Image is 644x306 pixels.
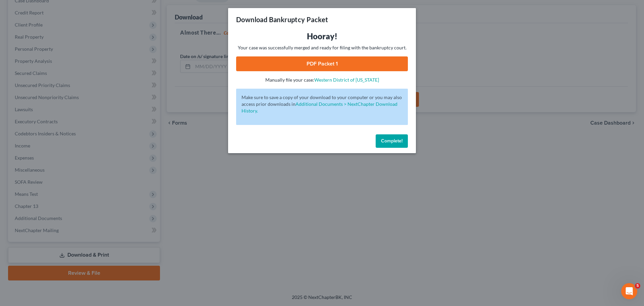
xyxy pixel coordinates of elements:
[621,283,637,299] iframe: Intercom live chat
[635,283,640,289] span: 5
[241,101,397,114] a: Additional Documents > NextChapter Download History.
[236,31,408,42] h3: Hooray!
[236,77,408,83] p: Manually file your case:
[241,94,402,114] p: Make sure to save a copy of your download to your computer or you may also access prior downloads in
[236,15,328,24] h3: Download Bankruptcy Packet
[376,134,408,148] button: Complete!
[236,44,408,51] p: Your case was successfully merged and ready for filing with the bankruptcy court.
[236,56,408,71] a: PDF Packet 1
[314,77,379,83] a: Western District of [US_STATE]
[381,138,402,144] span: Complete!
